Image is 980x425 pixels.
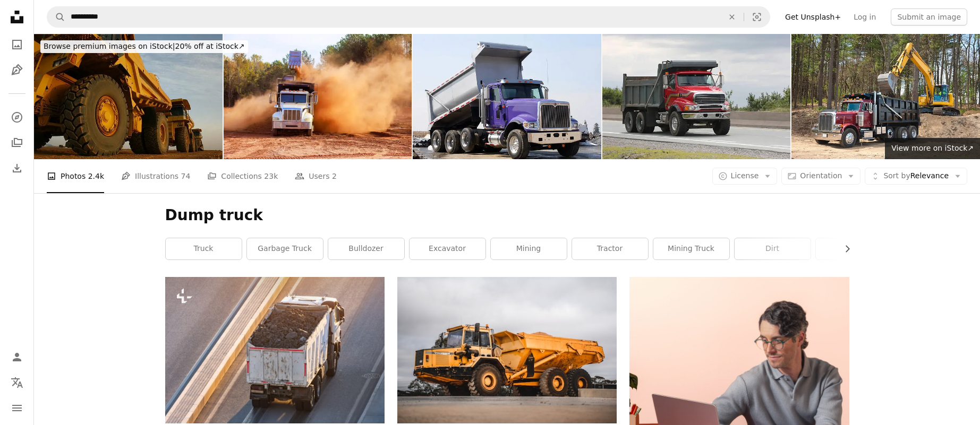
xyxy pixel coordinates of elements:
[6,346,28,368] a: Log in / Sign up
[816,238,892,259] a: vehicle
[791,34,980,159] img: Excavator loading dumper truck
[224,34,412,159] img: Construction truck at work creating dust in construction area during land removal
[720,7,744,27] button: Clear
[891,8,967,25] button: Submit an image
[781,168,860,185] button: Orientation
[891,144,974,152] span: View more on iStock ↗
[744,7,770,27] button: Visual search
[165,345,385,355] a: Truck loaded with soil in the back is on the side of the highway
[332,170,337,182] span: 2
[264,170,278,182] span: 23k
[34,34,223,159] img: SUPER TRUCKS
[838,238,849,259] button: scroll list to the right
[865,168,967,185] button: Sort byRelevance
[328,238,404,259] a: bulldozer
[165,206,849,225] h1: Dump truck
[207,159,278,193] a: Collections 23k
[653,238,729,259] a: mining truck
[6,158,28,179] a: Download History
[883,171,949,181] span: Relevance
[397,277,617,423] img: yellow and black heavy equipment on snow field
[6,132,28,153] a: Collections
[295,159,337,193] a: Users 2
[165,277,385,423] img: Truck loaded with soil in the back is on the side of the highway
[6,34,28,55] a: Photos
[735,238,811,259] a: dirt
[181,170,191,182] span: 74
[779,8,847,25] a: Get Unsplash+
[602,34,791,159] img: Red Dump Truck Travelling On Highway To A Construction Site
[847,8,882,25] a: Log in
[6,372,28,393] button: Language
[885,138,980,159] a: View more on iStock↗
[166,238,242,259] a: truck
[491,238,567,259] a: mining
[121,159,190,193] a: Illustrations 74
[712,168,778,185] button: License
[47,6,770,28] form: Find visuals sitewide
[883,171,910,180] span: Sort by
[44,42,175,50] span: Browse premium images on iStock |
[410,238,485,259] a: excavator
[413,34,601,159] img: Dump Truck is Purple and Silver
[6,397,28,419] button: Menu
[800,171,842,180] span: Orientation
[6,59,28,81] a: Illustrations
[572,238,648,259] a: tractor
[731,171,759,180] span: License
[44,42,245,50] span: 20% off at iStock ↗
[34,34,254,59] a: Browse premium images on iStock|20% off at iStock↗
[47,7,65,27] button: Search Unsplash
[6,107,28,128] a: Explore
[247,238,323,259] a: garbage truck
[397,345,617,355] a: yellow and black heavy equipment on snow field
